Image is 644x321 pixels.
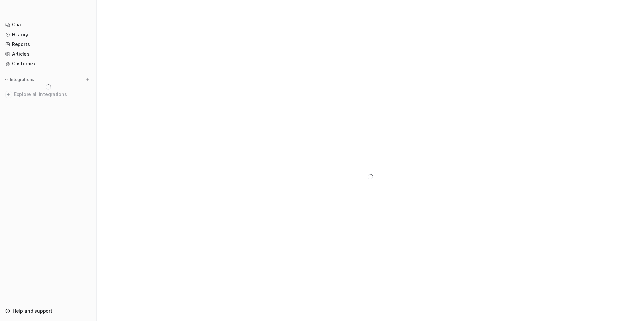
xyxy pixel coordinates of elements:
button: Integrations [3,76,36,83]
a: Customize [3,59,94,68]
span: Explore all integrations [14,89,91,100]
img: expand menu [4,77,9,82]
a: History [3,30,94,39]
a: Explore all integrations [3,90,94,99]
a: Help and support [3,306,94,316]
a: Chat [3,20,94,29]
p: Integrations [10,77,34,82]
a: Articles [3,49,94,59]
img: explore all integrations [5,91,12,98]
a: Reports [3,40,94,49]
img: menu_add.svg [85,77,90,82]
